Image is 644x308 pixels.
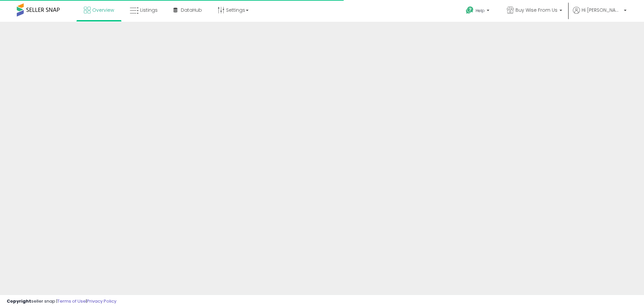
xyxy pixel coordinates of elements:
span: DataHub [181,7,202,13]
strong: Copyright [7,298,31,304]
span: Hi [PERSON_NAME] [582,7,622,13]
a: Hi [PERSON_NAME] [573,7,627,22]
span: Overview [92,7,114,13]
a: Terms of Use [57,298,86,304]
span: Listings [140,7,158,13]
i: Get Help [466,6,474,14]
a: Privacy Policy [87,298,116,304]
a: Help [461,1,496,22]
span: Buy Wise From Us [516,7,557,13]
span: Help [476,8,485,13]
div: seller snap | | [7,298,116,305]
